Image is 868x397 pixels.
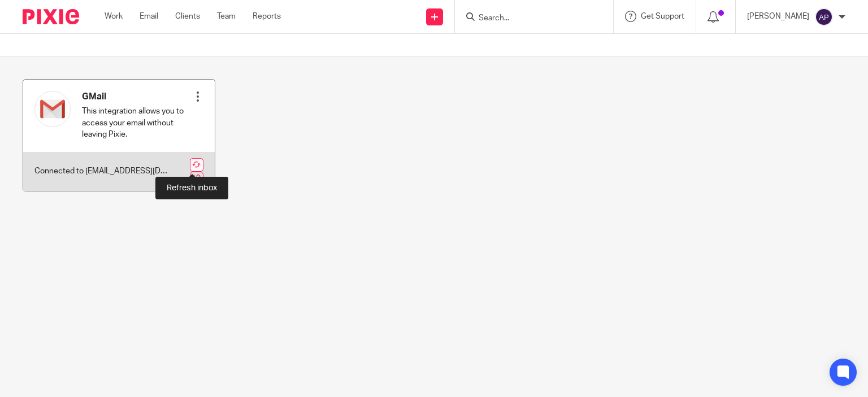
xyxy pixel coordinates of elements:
[641,12,684,20] span: Get Support
[34,165,170,177] p: Connected to [EMAIL_ADDRESS][DOMAIN_NAME]
[82,106,192,140] p: This integration allows you to access your email without leaving Pixie.
[23,9,79,24] img: Pixie
[747,11,809,22] p: [PERSON_NAME]
[140,11,158,22] a: Email
[105,11,123,22] a: Work
[34,91,71,127] img: gmail.svg
[217,11,236,22] a: Team
[175,11,200,22] a: Clients
[478,14,579,24] input: Search
[82,91,192,103] h4: GMail
[253,11,281,22] a: Reports
[815,8,833,26] img: svg%3E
